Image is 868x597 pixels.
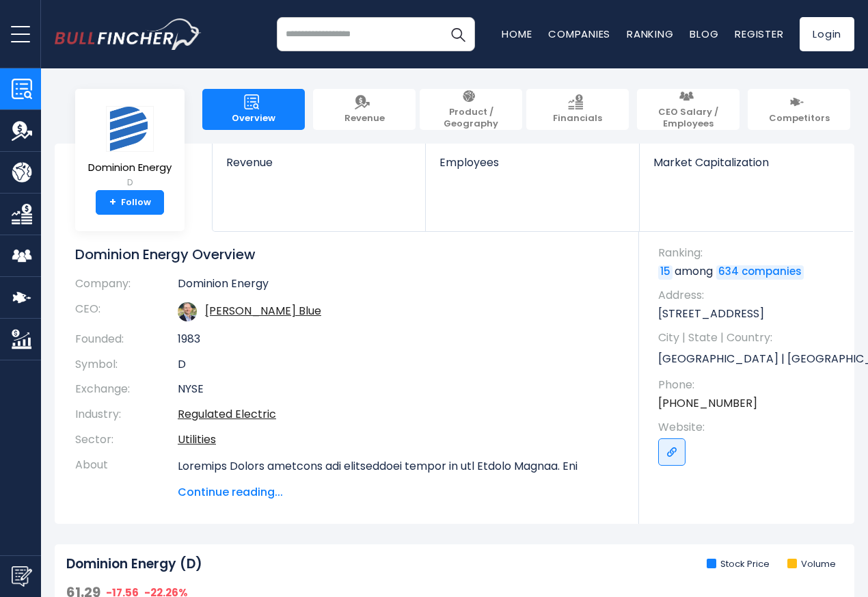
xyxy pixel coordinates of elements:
[658,265,673,279] a: 15
[75,402,178,427] th: Industry:
[640,144,853,192] a: Market Capitalization
[75,427,178,453] th: Sector:
[178,406,276,422] a: Regulated Electric
[75,352,178,377] th: Symbol:
[75,453,178,501] th: About
[658,330,841,345] span: City | State | Country:
[178,277,619,297] td: Dominion Energy
[439,156,625,169] span: Employees
[748,89,850,130] a: Competitors
[75,277,178,297] th: Company:
[178,484,619,501] span: Continue reading...
[88,176,172,189] small: D
[75,327,178,352] th: Founded:
[502,27,532,41] a: Home
[178,352,619,377] td: D
[109,196,116,209] strong: +
[75,246,619,263] h1: Dominion Energy Overview
[55,18,202,50] a: Go to homepage
[426,144,638,192] a: Employees
[548,27,610,41] a: Companies
[658,246,841,261] span: Ranking:
[716,265,804,279] a: 634 companies
[787,559,836,570] li: Volume
[232,113,275,124] span: Overview
[66,556,202,573] h2: Dominion Energy (D)
[178,327,619,352] td: 1983
[226,156,411,169] span: Revenue
[658,349,841,369] p: [GEOGRAPHIC_DATA] | [GEOGRAPHIC_DATA] | US
[420,89,522,130] a: Product / Geography
[96,190,164,215] a: +Follow
[205,303,321,319] a: ceo
[644,107,733,130] span: CEO Salary / Employees
[178,432,216,447] a: Utilities
[637,89,740,130] a: CEO Salary / Employees
[658,306,841,321] p: [STREET_ADDRESS]
[553,113,602,124] span: Financials
[55,18,202,50] img: bullfincher logo
[526,89,629,130] a: Financials
[800,17,854,51] a: Login
[178,302,197,321] img: robert-m-blue.jpg
[658,438,686,466] a: Go to link
[653,156,839,169] span: Market Capitalization
[88,162,172,174] span: Dominion Energy
[658,288,841,303] span: Address:
[313,89,416,130] a: Revenue
[344,113,385,124] span: Revenue
[658,377,841,393] span: Phone:
[87,105,172,191] a: Dominion Energy D
[735,27,783,41] a: Register
[658,264,841,279] p: among
[769,113,830,124] span: Competitors
[707,559,770,570] li: Stock Price
[75,297,178,327] th: CEO:
[441,17,475,51] button: Search
[75,377,178,402] th: Exchange:
[202,89,305,130] a: Overview
[658,420,841,435] span: Website:
[627,27,673,41] a: Ranking
[658,396,757,411] a: [PHONE_NUMBER]
[426,107,515,130] span: Product / Geography
[690,27,718,41] a: Blog
[213,144,425,192] a: Revenue
[178,377,619,402] td: NYSE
